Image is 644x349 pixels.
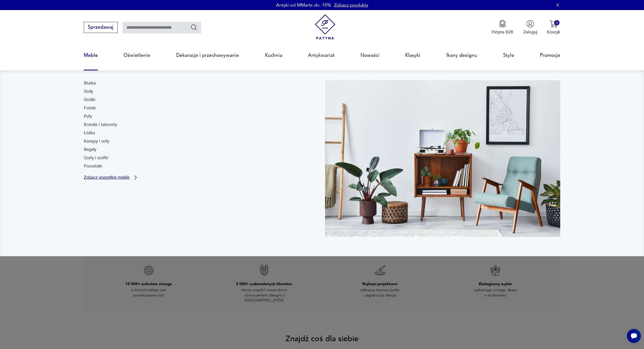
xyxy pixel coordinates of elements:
[190,24,198,31] button: Szukaj
[523,20,537,35] button: Zaloguj
[276,2,331,8] p: Antyki od MMarte do -10%
[84,97,95,103] a: Stoliki
[84,130,95,136] a: Łóżka
[176,44,239,67] a: Dekoracje i przechowywanie
[627,329,641,343] iframe: Smartsupp widget button
[312,14,338,40] img: Patyna - sklep z meblami i dekoracjami vintage
[503,44,514,67] a: Style
[547,20,560,35] button: 0Koszyk
[84,22,118,33] button: Sprzedawaj
[492,20,513,35] button: Patyna B2B
[84,80,96,86] a: Biurka
[84,26,118,30] a: Sprzedawaj
[84,155,108,161] a: Szafy i szafki
[84,147,96,153] a: Regały
[124,44,150,67] a: Oświetlenie
[499,20,506,28] img: Ikona medalu
[84,175,139,181] a: Zobacz wszystkie meble
[360,44,379,67] a: Nowości
[492,29,513,35] p: Patyna B2B
[84,176,130,180] p: Zobacz wszystkie meble
[554,20,559,25] div: 0
[84,44,98,67] a: Meble
[550,20,557,28] img: Ikona koszyka
[84,89,93,95] a: Stoły
[84,113,92,119] a: Pufy
[526,20,534,28] img: Ikonka użytkownika
[84,138,109,144] a: Kanapy i sofy
[265,44,282,67] a: Kuchnia
[540,44,560,67] a: Promocje
[325,80,560,237] img: 969d9116629659dbb0bd4e745da535dc.jpg
[84,105,96,111] a: Fotele
[405,44,420,67] a: Klasyki
[84,163,102,169] a: Pozostałe
[334,2,368,8] a: Zobacz produkty
[547,29,560,35] p: Koszyk
[308,44,335,67] a: Antykwariat
[84,122,117,128] a: Krzesła i taborety
[492,20,513,35] a: Ikona medaluPatyna B2B
[523,29,537,35] p: Zaloguj
[446,44,477,67] a: Ikony designu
